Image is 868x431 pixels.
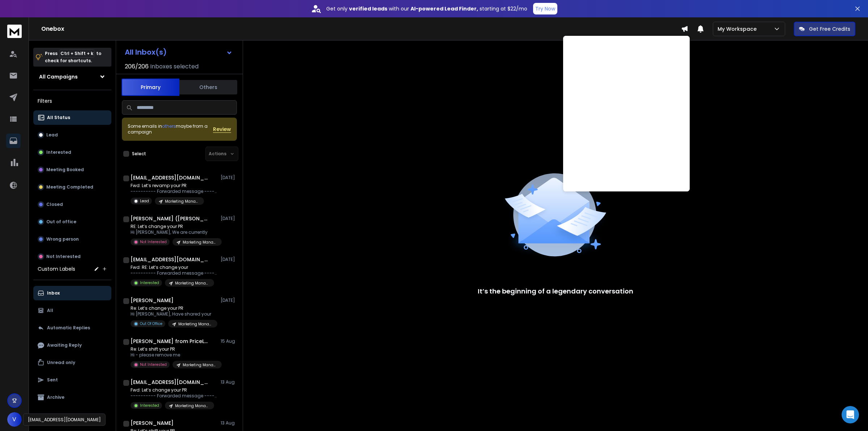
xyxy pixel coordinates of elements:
p: Lead [140,198,149,204]
div: Open Intercom Messenger [842,406,859,423]
button: Automatic Replies [33,321,111,335]
p: Archive [47,394,64,400]
p: Marketing Manager-New Copy [175,403,210,409]
button: Archive [33,390,111,405]
p: Not Interested [140,239,167,245]
button: Get Free Credits [794,22,855,36]
img: logo [7,25,22,38]
p: Unread only [47,360,75,365]
p: Automatic Replies [47,325,90,331]
p: Out of office [46,219,76,225]
p: [DATE] [221,257,237,262]
p: ---------- Forwarded message --------- From: Rohit [131,393,217,399]
button: Out of office [33,215,111,229]
p: Wrong person [46,236,79,242]
p: 15 Aug [221,338,237,344]
p: Sent [47,377,58,383]
h1: All Inbox(s) [125,48,167,56]
button: V [7,412,22,427]
button: Inbox [33,286,111,300]
p: RE: Let’s change your PR [131,224,217,229]
button: Closed [33,197,111,212]
button: All Status [33,110,111,125]
strong: AI-powered Lead Finder, [410,5,478,12]
p: Fwd: RE: Let’s change your [131,265,217,270]
h1: [EMAIL_ADDRESS][DOMAIN_NAME] [131,256,210,263]
div: [EMAIL_ADDRESS][DOMAIN_NAME] [23,414,106,426]
p: Interested [46,149,71,155]
p: Not Interested [140,362,167,367]
p: Marketing Manager-New Copy [165,199,200,204]
button: Meeting Completed [33,180,111,194]
p: 13 Aug [221,420,237,426]
button: All Campaigns [33,69,111,84]
button: Wrong person [33,232,111,246]
p: Marketing Manager-New Copy [183,362,217,368]
p: Meeting Completed [46,184,93,190]
p: My Workspace [718,25,759,33]
p: Get only with our starting at $22/mo [326,5,527,12]
p: Press to check for shortcuts. [45,50,101,64]
button: Primary [122,79,179,96]
h1: [PERSON_NAME] from PriceLabs [131,338,210,345]
p: [DATE] [221,175,237,181]
p: Lead [46,132,58,138]
h1: [EMAIL_ADDRESS][DOMAIN_NAME] [131,174,210,181]
label: Select [132,151,146,157]
h1: [PERSON_NAME] [131,297,174,304]
p: Out Of Office [140,321,162,326]
p: Re: Let’s change your PR [131,305,217,311]
h1: [PERSON_NAME] [131,419,174,427]
h1: [EMAIL_ADDRESS][DOMAIN_NAME] [131,379,210,386]
p: Interested [140,403,159,408]
button: Not Interested [33,249,111,264]
p: Marketing Manager-New Copy [178,321,213,327]
p: Closed [46,202,63,207]
p: Not Interested [46,254,81,259]
p: Marketing Manager-New Copy [183,240,217,245]
span: others [162,123,176,129]
button: Sent [33,373,111,387]
p: All Status [47,115,70,121]
p: ---------- Forwarded message --------- From: [PERSON_NAME] [131,270,217,276]
button: Meeting Booked [33,162,111,177]
button: Lead [33,128,111,142]
button: Review [213,126,231,133]
p: [DATE] [221,297,237,303]
p: Re: Let’s shift your PR [131,346,217,352]
p: Awaiting Reply [47,342,82,348]
button: Unread only [33,355,111,370]
p: Hi [PERSON_NAME], Have shared your [131,311,217,317]
h1: Onebox [41,25,681,33]
button: Try Now [533,3,557,14]
p: ---------- Forwarded message --------- From: [PERSON_NAME] [131,189,217,194]
p: It’s the beginning of a legendary conversation [478,286,633,296]
p: Get Free Credits [809,25,850,33]
button: Awaiting Reply [33,338,111,352]
span: Ctrl + Shift + k [59,49,94,58]
span: 206 / 206 [125,62,149,71]
p: Fwd: Let’s change your PR [131,387,217,393]
p: [DATE] [221,216,237,221]
h3: Inboxes selected [150,62,199,71]
button: Interested [33,145,111,160]
p: Inbox [47,290,60,296]
h3: Custom Labels [38,265,75,272]
h1: All Campaigns [39,73,78,80]
h3: Filters [33,96,111,106]
p: Interested [140,280,159,286]
button: All [33,303,111,318]
p: Marketing Manager-New Copy [175,280,210,286]
p: Fwd: Let’s revamp your PR [131,183,217,189]
button: All Inbox(s) [119,45,238,59]
p: All [47,308,53,313]
div: Some emails in maybe from a campaign [128,123,213,135]
p: Hi [PERSON_NAME], We are currently [131,229,217,235]
p: 13 Aug [221,379,237,385]
h1: [PERSON_NAME] ([PERSON_NAME]) [131,215,210,222]
strong: verified leads [349,5,387,12]
p: Meeting Booked [46,167,84,173]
